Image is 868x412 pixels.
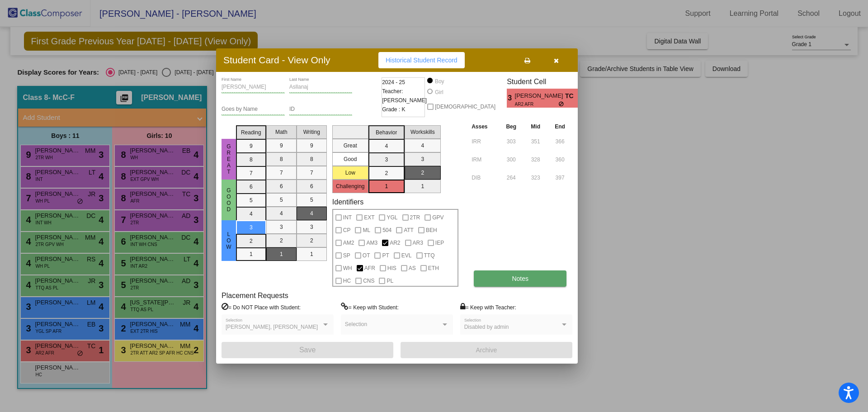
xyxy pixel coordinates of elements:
[387,275,393,286] span: PL
[409,263,416,274] span: AS
[363,225,370,236] span: ML
[435,237,444,248] span: IEP
[515,101,559,108] span: AR2 AFR
[225,187,233,213] span: Good
[343,237,354,248] span: AM2
[382,87,427,105] span: Teacher: [PERSON_NAME]
[474,270,566,287] button: Notes
[424,250,435,261] span: TTQ
[382,225,392,236] span: 504
[343,225,351,236] span: CP
[434,88,443,96] div: Girl
[382,250,389,261] span: PT
[222,342,393,358] button: Save
[432,212,443,223] span: GPV
[299,346,316,354] span: Save
[222,106,285,113] input: goes by name
[386,57,458,64] span: Historical Student Record
[343,275,351,286] span: HC
[341,303,399,312] label: = Keep with Student:
[332,198,363,206] label: Identifiers
[363,275,374,286] span: CNS
[434,77,444,85] div: Boy
[547,122,572,132] th: End
[343,263,352,274] span: WH
[223,54,330,66] h3: Student Card - View Only
[472,135,496,148] input: assessment
[225,143,233,175] span: Great
[515,91,565,101] span: [PERSON_NAME]
[469,122,499,132] th: Asses
[366,237,377,248] span: AM3
[507,93,514,104] span: 3
[382,105,405,114] span: Grade : K
[401,342,572,358] button: Archive
[390,237,400,248] span: AR2
[226,324,318,330] span: [PERSON_NAME], [PERSON_NAME]
[507,77,585,86] h3: Student Cell
[363,250,370,261] span: OT
[413,237,423,248] span: AR3
[401,250,412,261] span: EVL
[472,171,496,185] input: assessment
[428,263,439,274] span: ETH
[343,212,352,223] span: INT
[364,263,375,274] span: AFR
[460,303,516,312] label: = Keep with Teacher:
[426,225,437,236] span: BEH
[476,346,497,354] span: Archive
[512,275,528,282] span: Notes
[343,250,350,261] span: SP
[222,291,288,300] label: Placement Requests
[387,212,397,223] span: YGL
[499,122,524,132] th: Beg
[524,122,547,132] th: Mid
[472,153,496,166] input: assessment
[225,231,233,250] span: Low
[404,225,414,236] span: ATT
[378,52,465,68] button: Historical Student Record
[464,324,509,330] span: Disabled by admin
[387,263,396,274] span: HIS
[382,78,405,87] span: 2024 - 25
[565,91,578,101] span: TC
[578,93,585,104] span: 1
[364,212,374,223] span: EXT
[410,212,420,223] span: 2TR
[222,303,301,312] label: = Do NOT Place with Student:
[435,101,495,112] span: [DEMOGRAPHIC_DATA]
